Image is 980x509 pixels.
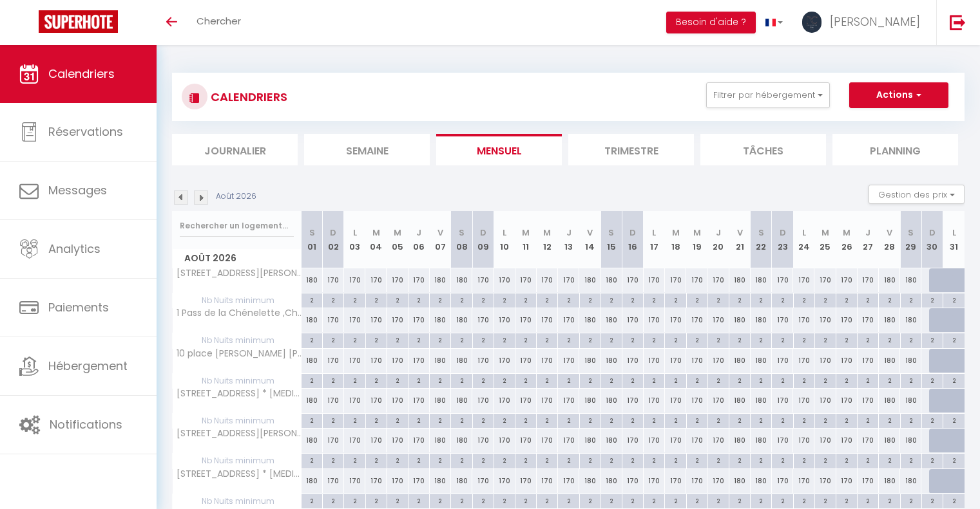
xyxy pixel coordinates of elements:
[600,389,622,412] div: 180
[330,227,336,239] abbr: D
[323,211,344,268] th: 02
[644,333,664,346] div: 2
[687,333,707,346] div: 2
[793,268,814,292] div: 170
[707,389,729,412] div: 170
[858,308,879,332] div: 170
[707,349,729,373] div: 170
[39,10,118,33] img: Super Booking
[707,308,729,332] div: 170
[558,349,579,373] div: 170
[180,214,294,237] input: Rechercher un logement...
[473,333,494,346] div: 2
[473,293,494,306] div: 2
[558,374,579,386] div: 2
[729,211,751,268] th: 21
[430,293,450,306] div: 2
[365,268,387,292] div: 170
[309,227,315,239] abbr: S
[494,374,515,386] div: 2
[929,227,936,239] abbr: D
[708,293,729,306] div: 2
[494,308,515,332] div: 170
[503,227,506,239] abbr: L
[772,268,793,292] div: 170
[451,389,472,412] div: 180
[558,293,579,306] div: 2
[537,211,558,268] th: 12
[344,211,365,268] th: 03
[858,293,878,306] div: 2
[815,333,836,346] div: 2
[793,308,814,332] div: 170
[579,389,600,412] div: 180
[408,349,430,373] div: 170
[537,349,558,373] div: 170
[814,308,836,332] div: 170
[579,268,600,292] div: 180
[814,349,836,373] div: 170
[515,333,536,346] div: 2
[644,374,664,386] div: 2
[601,333,622,346] div: 2
[665,211,686,268] th: 18
[644,268,665,292] div: 170
[451,374,472,386] div: 2
[344,308,365,332] div: 170
[430,389,451,412] div: 180
[814,389,836,412] div: 170
[908,227,914,239] abbr: S
[344,268,365,292] div: 170
[323,293,343,306] div: 2
[836,308,858,332] div: 170
[323,308,344,332] div: 170
[901,333,921,346] div: 2
[587,227,593,239] abbr: V
[600,268,622,292] div: 180
[459,227,465,239] abbr: S
[901,374,921,386] div: 2
[48,299,109,315] span: Paiements
[48,358,128,374] span: Hébergement
[772,349,793,373] div: 170
[772,308,793,332] div: 170
[943,333,965,346] div: 2
[708,333,729,346] div: 2
[622,349,644,373] div: 170
[772,211,793,268] th: 23
[302,349,323,373] div: 180
[430,268,451,292] div: 180
[365,308,387,332] div: 170
[772,293,793,306] div: 2
[537,389,558,412] div: 170
[579,349,600,373] div: 180
[900,211,921,268] th: 29
[494,349,515,373] div: 170
[622,293,643,306] div: 2
[686,211,707,268] th: 19
[50,416,122,432] span: Notifications
[836,268,858,292] div: 170
[729,349,751,373] div: 180
[793,389,814,412] div: 170
[729,389,751,412] div: 180
[353,227,357,239] abbr: L
[537,293,557,306] div: 2
[879,211,900,268] th: 28
[387,389,408,412] div: 170
[879,333,899,346] div: 2
[494,268,515,292] div: 170
[566,227,572,239] abbr: J
[515,374,536,386] div: 2
[836,211,858,268] th: 26
[693,227,701,239] abbr: M
[729,308,751,332] div: 180
[416,227,421,239] abbr: J
[472,389,494,412] div: 170
[580,333,600,346] div: 2
[472,268,494,292] div: 170
[302,308,323,332] div: 180
[600,349,622,373] div: 180
[751,268,772,292] div: 180
[622,374,643,386] div: 2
